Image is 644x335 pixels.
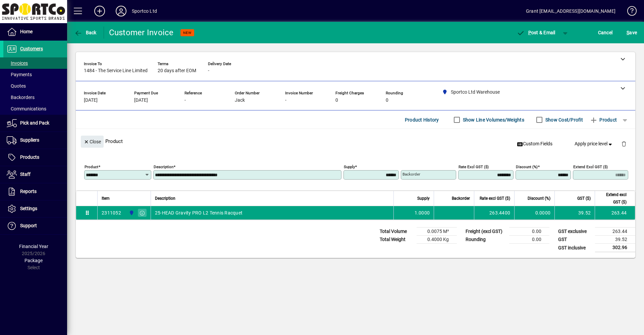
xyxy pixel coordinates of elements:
[76,129,635,153] div: Product
[555,228,595,236] td: GST exclusive
[127,209,135,217] span: Sportco Ltd Warehouse
[20,137,39,143] span: Suppliers
[84,68,148,74] span: 1484 - The Service Line Limited
[20,29,33,34] span: Home
[462,116,524,123] label: Show Line Volumes/Weights
[402,114,442,126] button: Product History
[599,191,627,206] span: Extend excl GST ($)
[20,172,31,177] span: Staff
[415,209,430,216] span: 1.0000
[3,92,67,103] a: Backorders
[513,27,559,39] button: Post & Email
[102,209,121,216] div: 2311052
[3,166,67,183] a: Staff
[625,27,639,39] button: Save
[573,164,608,169] mat-label: Extend excl GST ($)
[555,244,595,252] td: GST inclusive
[84,98,98,103] span: [DATE]
[3,115,67,132] a: Pick and Pack
[577,195,591,202] span: GST ($)
[622,1,636,23] a: Knowledge Base
[208,68,209,74] span: -
[616,141,632,147] app-page-header-button: Delete
[555,236,595,244] td: GST
[3,200,67,217] a: Settings
[517,30,555,35] span: ost & Email
[20,154,39,160] span: Products
[102,195,110,202] span: Item
[526,6,615,16] div: Grant [EMAIL_ADDRESS][DOMAIN_NAME]
[598,27,613,38] span: Cancel
[376,236,417,244] td: Total Weight
[7,60,28,66] span: Invoices
[417,236,457,244] td: 0.4000 Kg
[285,98,286,103] span: -
[109,27,174,38] div: Customer Invoice
[89,5,110,17] button: Add
[480,195,510,202] span: Rate excl GST ($)
[376,228,417,236] td: Total Volume
[459,164,489,169] mat-label: Rate excl GST ($)
[74,30,97,35] span: Back
[616,136,632,152] button: Delete
[528,30,531,35] span: P
[627,27,637,38] span: ave
[134,98,148,103] span: [DATE]
[554,206,595,220] td: 39.52
[110,5,132,17] button: Profile
[462,236,509,244] td: Rounding
[3,57,67,69] a: Invoices
[595,206,635,220] td: 263.44
[7,83,26,89] span: Quotes
[79,138,105,144] app-page-header-button: Close
[595,228,635,236] td: 263.44
[344,164,355,169] mat-label: Supply
[3,132,67,149] a: Suppliers
[544,116,583,123] label: Show Cost/Profit
[155,195,175,202] span: Description
[595,236,635,244] td: 39.52
[3,103,67,114] a: Communications
[19,244,48,249] span: Financial Year
[235,98,245,103] span: Jack
[3,80,67,92] a: Quotes
[517,140,552,147] span: Custom Fields
[20,120,49,126] span: Pick and Pack
[462,228,509,236] td: Freight (excl GST)
[67,27,104,39] app-page-header-button: Back
[405,114,439,125] span: Product History
[3,218,67,234] a: Support
[627,30,629,35] span: S
[452,195,470,202] span: Backorder
[509,228,549,236] td: 0.00
[586,114,620,126] button: Product
[3,183,67,200] a: Reports
[154,164,173,169] mat-label: Description
[335,98,338,103] span: 0
[575,140,613,147] span: Apply price level
[158,68,196,74] span: 20 days after EOM
[20,189,37,194] span: Reports
[20,206,37,211] span: Settings
[84,136,101,147] span: Close
[572,138,616,150] button: Apply price level
[514,138,555,150] button: Custom Fields
[590,114,617,125] span: Product
[3,149,67,166] a: Products
[596,27,614,39] button: Cancel
[514,206,554,220] td: 0.0000
[24,258,43,263] span: Package
[3,69,67,80] a: Payments
[72,27,98,39] button: Back
[20,223,37,228] span: Support
[81,136,104,148] button: Close
[528,195,550,202] span: Discount (%)
[7,106,46,111] span: Communications
[417,195,430,202] span: Supply
[509,236,549,244] td: 0.00
[516,164,538,169] mat-label: Discount (%)
[85,164,98,169] mat-label: Product
[155,209,243,216] span: 25-HEAD Gravity PRO L2 Tennis Racquet
[386,98,388,103] span: 0
[595,244,635,252] td: 302.96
